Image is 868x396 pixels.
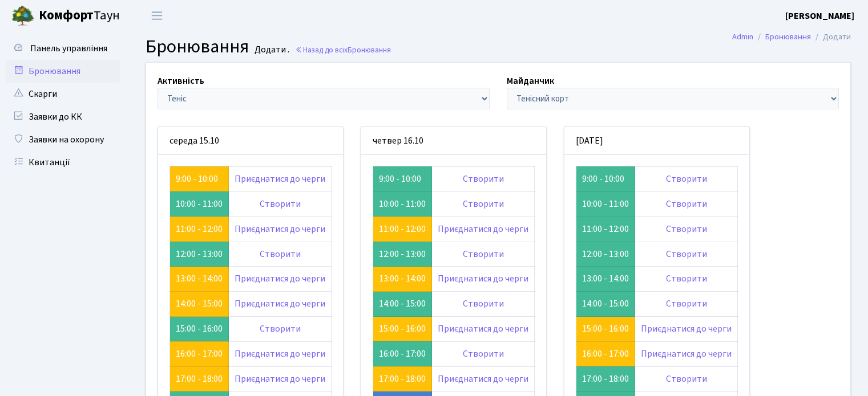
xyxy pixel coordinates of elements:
[463,297,504,310] a: Створити
[507,74,554,88] label: Майданчик
[158,127,343,155] div: середа 15.10
[576,217,635,242] td: 11:00 - 12:00
[6,151,120,174] a: Квитанції
[576,166,635,191] td: 9:00 - 10:00
[176,373,223,385] a: 17:00 - 18:00
[170,242,229,267] td: 12:00 - 13:00
[379,272,426,285] a: 13:00 - 14:00
[39,6,94,25] b: Комфорт
[564,127,749,155] div: [DATE]
[176,297,223,310] a: 14:00 - 15:00
[666,248,707,260] a: Створити
[6,128,120,151] a: Заявки на охорону
[582,322,629,335] a: 15:00 - 16:00
[582,348,629,360] a: 16:00 - 17:00
[235,373,325,385] a: Приєднатися до черги
[641,322,732,335] a: Приєднатися до черги
[170,191,229,217] td: 10:00 - 11:00
[666,198,707,210] a: Створити
[260,198,301,210] a: Створити
[641,348,732,360] a: Приєднатися до черги
[170,317,229,342] td: 15:00 - 16:00
[576,292,635,317] td: 14:00 - 15:00
[6,60,120,83] a: Бронювання
[39,6,120,26] span: Таун
[176,348,223,360] a: 16:00 - 17:00
[438,322,528,335] a: Приєднатися до черги
[146,34,249,60] span: Бронювання
[235,223,325,235] a: Приєднатися до черги
[463,348,504,360] a: Створити
[176,223,223,235] a: 11:00 - 12:00
[666,223,707,235] a: Створити
[785,10,854,22] b: [PERSON_NAME]
[379,373,426,385] a: 17:00 - 18:00
[373,242,432,267] td: 12:00 - 13:00
[463,173,504,185] a: Створити
[6,83,120,105] a: Скарги
[373,292,432,317] td: 14:00 - 15:00
[373,191,432,217] td: 10:00 - 11:00
[576,267,635,292] td: 13:00 - 14:00
[6,105,120,128] a: Заявки до КК
[252,44,289,55] small: Додати .
[235,272,325,285] a: Приєднатися до черги
[176,272,223,285] a: 13:00 - 14:00
[379,322,426,335] a: 15:00 - 16:00
[260,322,301,335] a: Створити
[785,9,854,23] a: [PERSON_NAME]
[576,366,635,391] td: 17:00 - 18:00
[666,297,707,310] a: Створити
[30,42,107,55] span: Панель управління
[811,31,851,43] li: Додати
[235,348,325,360] a: Приєднатися до черги
[732,31,753,43] a: Admin
[463,198,504,210] a: Створити
[373,166,432,191] td: 9:00 - 10:00
[666,373,707,385] a: Створити
[348,44,391,55] span: Бронювання
[715,25,868,49] nav: breadcrumb
[373,341,432,366] td: 16:00 - 17:00
[295,44,391,55] a: Назад до всіхБронювання
[438,223,528,235] a: Приєднатися до черги
[235,173,325,185] a: Приєднатися до черги
[438,272,528,285] a: Приєднатися до черги
[438,373,528,385] a: Приєднатися до черги
[765,31,811,43] a: Бронювання
[11,5,34,27] img: logo.png
[463,248,504,260] a: Створити
[379,223,426,235] a: 11:00 - 12:00
[576,191,635,217] td: 10:00 - 11:00
[143,6,171,25] button: Переключити навігацію
[666,173,707,185] a: Створити
[260,248,301,260] a: Створити
[235,297,325,310] a: Приєднатися до черги
[158,74,204,88] label: Активність
[361,127,546,155] div: четвер 16.10
[666,272,707,285] a: Створити
[576,242,635,267] td: 12:00 - 13:00
[6,37,120,60] a: Панель управління
[176,173,218,185] a: 9:00 - 10:00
